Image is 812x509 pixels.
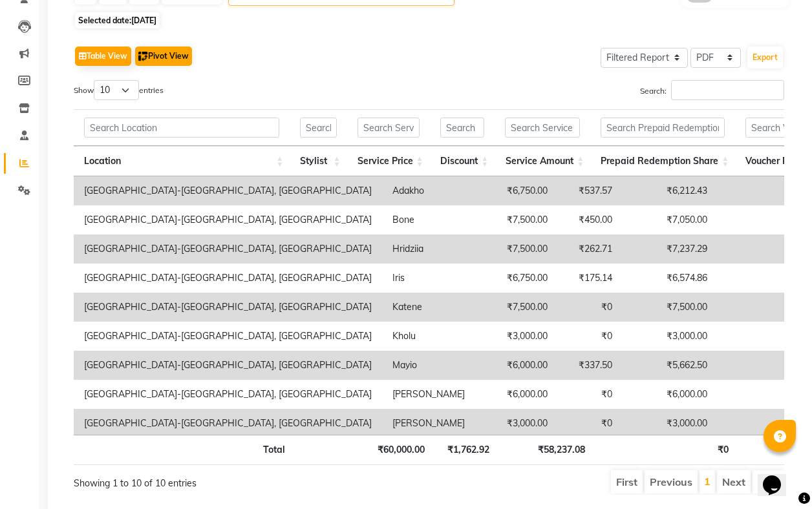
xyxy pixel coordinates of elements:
td: ₹262.71 [558,234,623,264]
td: ₹6,750.00 [475,176,558,205]
td: [GEOGRAPHIC_DATA]-[GEOGRAPHIC_DATA], [GEOGRAPHIC_DATA] [74,322,382,351]
th: Stylist: activate to sort column ascending [290,146,347,176]
td: ₹7,237.29 [623,234,718,264]
td: ₹0 [558,293,623,322]
td: [GEOGRAPHIC_DATA]-[GEOGRAPHIC_DATA], [GEOGRAPHIC_DATA] [74,264,382,293]
td: ₹7,500.00 [475,234,558,264]
th: Prepaid Redemption Share: activate to sort column ascending [590,146,735,176]
td: [GEOGRAPHIC_DATA]-[GEOGRAPHIC_DATA], [GEOGRAPHIC_DATA] [74,176,382,205]
td: Hridziia [382,234,475,264]
select: Showentries [94,80,139,100]
td: ₹0 [558,380,623,409]
label: Search: [640,80,784,100]
span: Selected date: [75,12,160,28]
th: Location: activate to sort column ascending [74,146,290,176]
td: ₹7,500.00 [475,293,558,322]
input: Search Service Price [358,118,420,138]
a: 1 [704,475,710,488]
td: ₹450.00 [558,205,623,234]
td: ₹7,500.00 [623,293,718,322]
div: Showing 1 to 10 of 10 entries [74,469,358,490]
td: ₹337.50 [558,351,623,380]
button: Export [747,47,783,68]
td: [PERSON_NAME] [382,380,475,409]
td: ₹6,000.00 [475,380,558,409]
td: ₹6,000.00 [623,380,718,409]
img: pivot.png [138,52,148,61]
label: Show entries [74,80,164,100]
td: [GEOGRAPHIC_DATA]-[GEOGRAPHIC_DATA], [GEOGRAPHIC_DATA] [74,205,382,234]
td: ₹6,574.86 [623,264,718,293]
td: Katene [382,293,475,322]
th: Total [74,435,295,465]
td: ₹3,000.00 [623,409,718,438]
td: ₹7,500.00 [475,205,558,234]
td: ₹537.57 [558,176,623,205]
td: [GEOGRAPHIC_DATA]-[GEOGRAPHIC_DATA], [GEOGRAPHIC_DATA] [74,351,382,380]
td: [GEOGRAPHIC_DATA]-[GEOGRAPHIC_DATA], [GEOGRAPHIC_DATA] [74,293,382,322]
th: ₹58,237.08 [500,435,595,465]
td: Bone [382,205,475,234]
iframe: chat widget [758,457,799,496]
input: Search Location [84,118,279,138]
span: [DATE] [131,16,156,25]
th: Discount: activate to sort column ascending [430,146,495,176]
th: Service Price: activate to sort column ascending [347,146,430,176]
td: ₹3,000.00 [623,322,718,351]
button: Table View [75,47,131,66]
input: Search Discount [440,118,485,138]
th: ₹1,762.92 [435,435,500,465]
td: ₹6,000.00 [475,351,558,380]
td: Adakho [382,176,475,205]
td: ₹0 [558,409,623,438]
td: ₹6,750.00 [475,264,558,293]
th: ₹60,000.00 [352,435,434,465]
td: ₹175.14 [558,264,623,293]
td: ₹7,050.00 [623,205,718,234]
td: ₹0 [558,322,623,351]
input: Search Stylist [300,118,336,138]
th: Service Amount: activate to sort column ascending [495,146,590,176]
td: ₹3,000.00 [475,409,558,438]
td: [GEOGRAPHIC_DATA]-[GEOGRAPHIC_DATA], [GEOGRAPHIC_DATA] [74,380,382,409]
button: Pivot View [135,47,192,66]
td: ₹3,000.00 [475,322,558,351]
input: Search Service Amount [505,118,580,138]
td: ₹6,212.43 [623,176,718,205]
td: Mayio [382,351,475,380]
td: [PERSON_NAME] [382,409,475,438]
td: Kholu [382,322,475,351]
td: [GEOGRAPHIC_DATA]-[GEOGRAPHIC_DATA], [GEOGRAPHIC_DATA] [74,409,382,438]
input: Search: [671,80,784,100]
td: [GEOGRAPHIC_DATA]-[GEOGRAPHIC_DATA], [GEOGRAPHIC_DATA] [74,234,382,264]
td: Iris [382,264,475,293]
input: Search Prepaid Redemption Share [601,118,725,138]
th: ₹0 [595,435,738,465]
td: ₹5,662.50 [623,351,718,380]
